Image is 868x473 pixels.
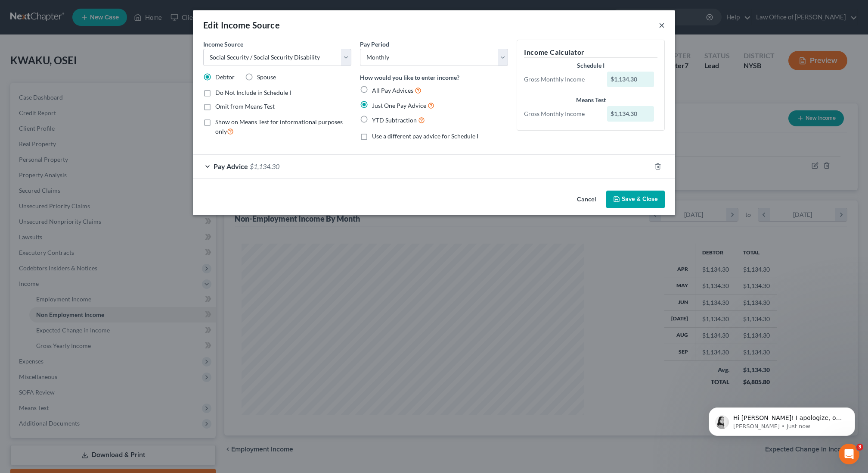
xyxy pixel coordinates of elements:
span: Do Not Include in Schedule I [215,89,291,96]
iframe: Intercom live chat [839,444,859,464]
span: Debtor [215,73,235,81]
span: Just One Pay Advice [372,102,426,109]
button: Save & Close [606,191,665,209]
div: Schedule I [524,61,657,70]
h5: Income Calculator [524,47,657,58]
span: All Pay Advices [372,87,413,94]
iframe: Intercom notifications message [696,389,868,450]
span: Spouse [257,73,276,81]
div: $1,134.30 [607,72,654,87]
span: Show on Means Test for informational purposes only [215,118,343,135]
div: Means Test [524,96,657,104]
span: Pay Advice [214,162,248,170]
span: $1,134.30 [250,162,279,170]
div: Edit Income Source [203,19,280,31]
span: Omit from Means Test [215,103,275,110]
div: $1,134.30 [607,106,654,122]
div: Gross Monthly Income [520,110,603,118]
div: Gross Monthly Income [520,75,603,84]
span: 3 [856,444,863,451]
button: × [659,20,665,30]
span: Income Source [203,41,243,48]
button: Cancel [570,191,603,209]
span: Use a different pay advice for Schedule I [372,132,478,140]
label: Pay Period [360,40,389,49]
span: YTD Subtraction [372,116,417,124]
label: How would you like to enter income? [360,73,459,82]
